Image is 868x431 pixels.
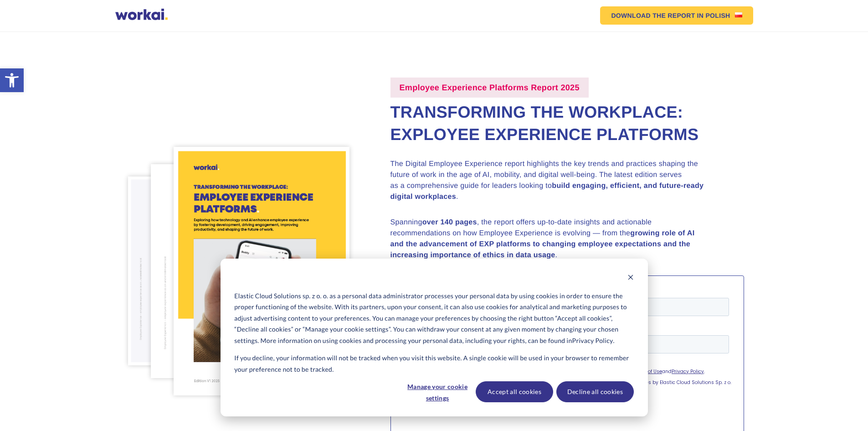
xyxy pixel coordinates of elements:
a: DOWNLOAD THE REPORTIN POLISHPolish flag [600,6,753,25]
div: Cookie banner [221,259,648,416]
img: Polish flag [735,12,742,17]
h2: Transforming the Workplace: Exployee Experience Platforms [390,101,744,145]
img: DEX-2024-str-30.png [128,177,262,365]
span: Last name [165,37,200,47]
p: The Digital Employee Experience report highlights the key trends and practices shaping the future... [390,159,709,203]
a: Terms of Use [230,81,260,88]
strong: growing role of AI and the advancement of EXP platforms to changing employee expectations and the... [390,229,695,259]
strong: build engaging, efficient, and future-ready digital workplaces [390,182,704,201]
button: Manage your cookie settings [402,381,473,402]
input: Your last name [165,48,327,67]
input: email messages* [2,121,8,127]
label: Employee Experience Platforms Report 2025 [390,78,589,98]
p: Elastic Cloud Solutions sp. z o. o. as a personal data administrator processes your personal data... [234,291,633,347]
p: email messages [11,120,51,127]
button: Accept all cookies [476,381,553,402]
p: If you decline, your information will not be tracked when you visit this website. A single cookie... [234,353,633,375]
img: DEX-2024-v2.2.png [174,147,349,395]
button: Decline all cookies [556,381,634,402]
a: Privacy Policy [270,81,302,88]
img: DEX-2024-str-8.png [151,164,302,378]
strong: over 140 pages [422,218,477,226]
p: Spanning , the report offers up-to-date insights and actionable recommendations on how Employee E... [390,217,709,261]
em: DOWNLOAD THE REPORT [611,12,695,19]
button: Dismiss cookie banner [627,273,634,284]
a: Privacy Policy [572,335,613,347]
